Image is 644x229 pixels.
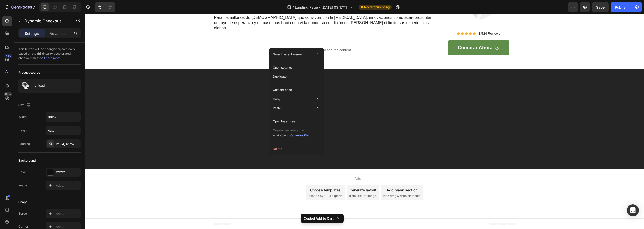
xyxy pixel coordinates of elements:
[290,133,310,138] button: Optimize Plan
[95,2,115,12] div: Undo/Redo
[32,84,45,87] p: 1 Unidad
[18,43,81,65] div: This button will be changed dynamically based on the third-party accelerated checkout method.
[20,81,30,91] img: product feature img
[18,183,27,188] div: Image
[364,5,390,9] span: Need republishing
[56,212,79,216] div: Add...
[33,4,35,10] p: 7
[273,106,281,110] p: Paste
[363,26,425,41] a: Comprar Ahora
[2,2,37,12] button: 7
[273,128,310,133] p: Create new interaction
[290,133,310,138] div: Optimize Plan
[50,31,67,36] p: Advanced
[5,54,12,58] div: 450
[302,173,333,178] div: Add blank section
[268,162,292,167] span: Add section
[304,216,334,221] p: Copied Add to Cart
[373,30,408,37] p: Comprar Ahora
[46,112,80,121] input: Auto
[273,74,287,79] p: Duplicate
[615,5,627,10] div: Publish
[25,31,39,36] p: Settings
[56,142,79,146] div: 12, 24, 12, 24
[265,173,291,178] div: Generate layout
[627,204,639,216] div: Open Intercom Messenger
[18,211,28,216] div: Border
[85,14,644,229] iframe: Design area
[225,173,256,178] div: Choose templates
[273,119,295,124] p: Open layer tree
[18,224,28,229] div: Corner
[44,56,61,60] a: Learn more
[56,170,79,175] div: 121212
[264,179,291,184] span: from URL or image
[273,88,292,92] p: Custom code
[56,183,79,188] div: Add...
[18,128,28,133] div: Height
[18,142,30,146] div: Padding
[18,115,27,119] div: Width
[18,102,32,109] div: Size
[18,70,40,75] div: Product source
[4,92,12,96] div: Beta
[273,97,280,101] p: Copy
[318,1,326,6] a: esta
[223,179,258,184] span: inspired by CRO experts
[611,2,632,12] button: Publish
[298,179,336,184] span: then drag & drop elements
[592,2,609,12] button: Save
[46,126,80,135] input: Auto
[133,33,346,39] p: Publish the page to see the content.
[293,5,294,10] span: /
[18,200,27,204] div: Shape
[273,133,289,137] span: Available in
[273,52,304,57] p: Select parent element
[271,144,322,153] button: Delete
[18,158,36,163] div: Background
[18,170,26,174] div: Color
[273,65,292,70] p: Open settings
[295,5,347,10] span: Landing Page - [DATE] 03:17:11
[24,18,67,24] p: Dynamic Checkout
[596,5,605,9] span: Save
[394,18,415,22] p: 1,524 Reviews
